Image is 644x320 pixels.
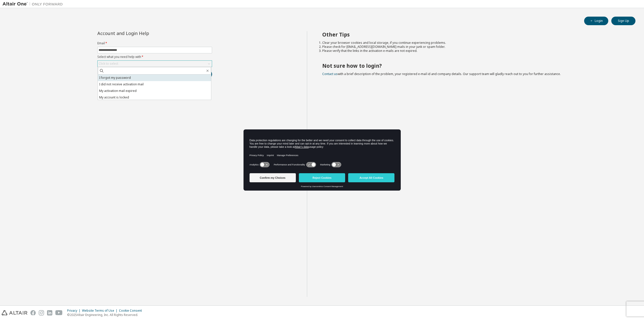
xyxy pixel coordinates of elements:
label: Email [97,41,212,45]
span: with a brief description of the problem, your registered e-mail id and company details. Our suppo... [322,72,561,76]
img: instagram.svg [39,310,44,315]
button: Sign Up [611,17,635,25]
a: Contact us [322,72,338,76]
li: I forgot my password [98,75,211,81]
img: facebook.svg [30,310,36,315]
button: Login [584,17,608,25]
img: altair_logo.svg [2,310,27,315]
img: youtube.svg [55,310,63,315]
h2: Other Tips [322,31,627,38]
li: Please check for [EMAIL_ADDRESS][DOMAIN_NAME] mails in your junk or spam folder. [322,45,627,49]
div: Account and Login Help [97,31,189,35]
div: Privacy [67,309,82,313]
h2: Not sure how to login? [322,62,627,69]
div: Website Terms of Use [82,309,119,313]
div: Click to select [99,62,118,66]
div: Click to select [98,61,212,67]
img: Altair One [3,2,65,7]
li: Please verify that the links in the activation e-mails are not expired. [322,49,627,53]
img: linkedin.svg [47,310,52,315]
li: Clear your browser cookies and local storage, if you continue experiencing problems. [322,41,627,45]
label: Select what you need help with [97,55,212,59]
div: Cookie Consent [119,309,145,313]
p: © 2025 Altair Engineering, Inc. All Rights Reserved. [67,313,145,317]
